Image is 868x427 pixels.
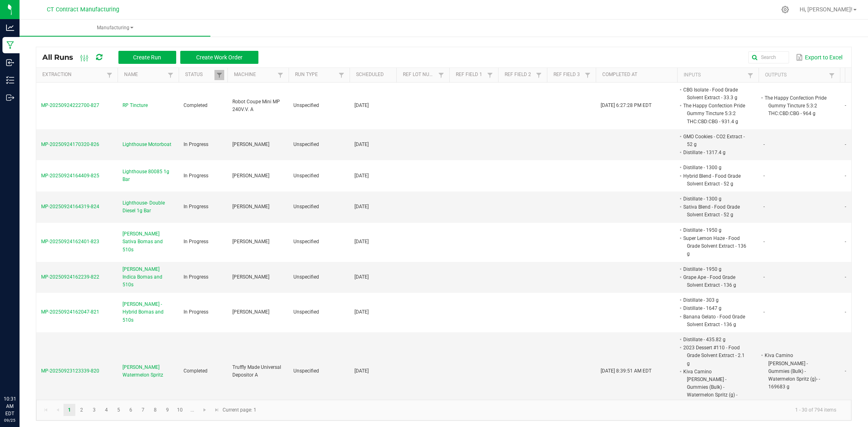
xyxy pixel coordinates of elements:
td: - [759,223,840,262]
span: Unspecified [293,368,319,374]
a: Ref Lot NumberSortable [403,72,436,78]
span: MP-20250924164409-825 [41,173,99,179]
a: Page 3 [88,404,100,416]
span: MP-20250924162401-823 [41,239,99,244]
span: [PERSON_NAME] [232,142,269,147]
span: Unspecified [293,102,319,108]
a: ScheduledSortable [356,72,393,78]
span: MP-20250924162239-822 [41,274,99,280]
li: Distillate - 1950 g [682,265,746,273]
span: [DATE] [354,368,369,374]
inline-svg: Analytics [6,24,14,32]
a: Filter [827,70,837,81]
span: [DATE] [354,204,369,209]
span: [PERSON_NAME] Watermelon Spritz [122,364,174,379]
th: Outputs [759,68,840,83]
span: Lighthouse 80085 1g Bar [122,168,174,183]
a: Filter [275,70,285,80]
a: StatusSortable [185,72,214,78]
span: [PERSON_NAME] [232,204,269,209]
span: Completed [184,368,208,374]
a: Page 10 [174,404,186,416]
a: Page 6 [125,404,137,416]
li: Banana Gelato - Food Grade Solvent Extract - 136 g [682,313,746,329]
inline-svg: Outbound [6,94,14,102]
span: Create Run [133,54,161,61]
a: Filter [436,70,446,80]
th: Inputs [677,68,759,83]
td: - [759,192,840,223]
span: Unspecified [293,142,319,147]
span: [DATE] [354,142,369,147]
li: Kiva Camino [PERSON_NAME] - Gummies (Bulk) - Watermelon Spritz (g) - 9312 ea [682,368,746,407]
span: [PERSON_NAME] - Hybrid Bomas and 510s [122,301,174,324]
a: Page 4 [101,404,112,416]
inline-svg: Inbound [6,59,14,67]
span: In Progress [184,274,208,280]
a: MachineSortable [234,72,275,78]
a: Go to the last page [211,404,223,416]
span: In Progress [184,204,208,209]
button: Export to Excel [794,50,844,64]
li: The Happy Confection Pride Gummy Tincture 5:3:2 THC:CBD:CBG - 964 g [763,94,828,118]
span: In Progress [184,309,208,315]
a: Page 9 [162,404,173,416]
li: Distillate - 435.82 g [682,335,746,344]
a: Page 11 [186,404,198,416]
iframe: Resource center [8,362,33,386]
a: Filter [583,70,593,80]
li: Grape Ape - Food Grade Solvent Extract - 136 g [682,273,746,289]
li: Sativa Blend - Food Grade Solvent Extract - 52 g [682,203,746,219]
span: Lighthouse Motorboat [122,141,171,148]
span: Lighthouse- Double Diesel 1g Bar [122,199,174,215]
span: Truffly Made Universal Depositor A [232,364,281,378]
button: Create Work Order [180,51,258,64]
span: [DATE] 6:27:28 PM EDT [601,102,652,108]
inline-svg: Inventory [6,76,14,84]
span: CT Contract Manufacturing [47,6,119,13]
td: - [759,160,840,192]
input: Search [748,51,789,63]
a: Ref Field 2Sortable [505,72,533,78]
span: Unspecified [293,239,319,244]
a: Page 5 [113,404,125,416]
span: Go to the next page [201,407,208,413]
span: RP Tincture [122,102,148,109]
li: CBG Isolate - Food Grade Solvent Extract - 33.3 g [682,86,746,102]
span: [PERSON_NAME] [232,274,269,280]
span: [DATE] [354,239,369,244]
span: [PERSON_NAME] [232,239,269,244]
a: Page 8 [149,404,161,416]
li: Distillate - 1647 g [682,304,746,312]
span: MP-20250923123339-820 [41,368,99,374]
a: Ref Field 3Sortable [553,72,582,78]
span: Robot Coupe Mini MP 240V.V. A [232,99,280,112]
kendo-pager: Current page: 1 [36,400,851,420]
span: In Progress [184,173,208,179]
a: Completed AtSortable [602,72,674,78]
span: [DATE] [354,274,369,280]
a: Filter [337,70,346,80]
span: [DATE] [354,173,369,179]
p: 10:31 AM EDT [4,395,16,417]
a: Page 1 [63,404,75,416]
td: - [759,262,840,293]
a: Filter [214,70,224,80]
a: Filter [746,70,755,81]
span: [DATE] [354,309,369,315]
span: [DATE] 8:39:51 AM EDT [601,368,652,374]
span: Go to the last page [214,407,220,413]
li: The Happy Confection Pride Gummy Tincture 5:3:2 THC:CBD:CBG - 931.4 g [682,102,746,126]
a: Page 2 [76,404,87,416]
span: [PERSON_NAME] [232,173,269,179]
span: Create Work Order [196,54,243,61]
li: Super Lemon Haze - Food Grade Solvent Extract - 136 g [682,234,746,258]
li: Distillate - 303 g [682,296,746,304]
span: Unspecified [293,204,319,209]
td: - [759,129,840,161]
a: Filter [485,70,495,80]
span: Unspecified [293,274,319,280]
span: In Progress [184,142,208,147]
span: [DATE] [354,102,369,108]
td: - [759,293,840,332]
